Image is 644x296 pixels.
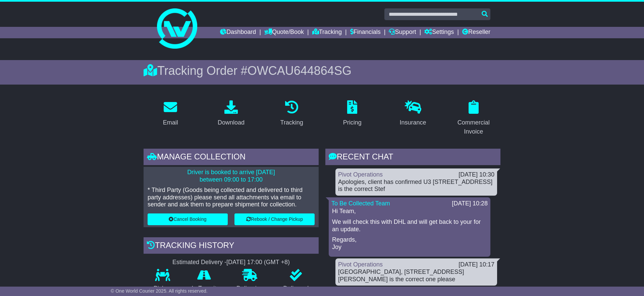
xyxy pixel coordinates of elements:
[234,213,315,225] button: Rebook / Change Pickup
[350,27,381,38] a: Financials
[148,213,228,225] button: Cancel Booking
[331,200,390,207] a: To Be Collected Team
[163,118,178,127] div: Email
[459,261,494,268] div: [DATE] 10:17
[424,27,454,38] a: Settings
[213,98,249,130] a: Download
[182,285,227,292] p: In Transit
[276,98,308,130] a: Tracking
[451,118,496,136] div: Commercial Invoice
[389,27,416,38] a: Support
[325,149,500,167] div: RECENT CHAT
[338,171,383,178] a: Pivot Operations
[339,98,366,130] a: Pricing
[280,118,303,127] div: Tracking
[226,285,273,292] p: Delivering
[338,179,494,193] div: Apologies, client has confirmed U3 [STREET_ADDRESS] is the correct Stef
[332,218,487,233] p: We will check this with DHL and will get back to your for an update.
[452,200,488,207] div: [DATE] 10:28
[144,63,500,78] div: Tracking Order #
[144,285,182,292] p: Pickup
[248,64,352,78] span: OWCAU644864SG
[144,149,319,167] div: Manage collection
[338,261,383,268] a: Pivot Operations
[148,187,315,208] p: * Third Party (Goods being collected and delivered to third party addresses) please send all atta...
[332,236,487,251] p: Regards, Joy
[338,268,494,283] div: [GEOGRAPHIC_DATA], [STREET_ADDRESS][PERSON_NAME] is the correct one please
[395,98,430,130] a: Insurance
[264,27,304,38] a: Quote/Book
[399,118,426,127] div: Insurance
[312,27,342,38] a: Tracking
[332,208,487,215] p: Hi Team,
[273,285,319,292] p: Delivered
[462,27,490,38] a: Reseller
[159,98,182,130] a: Email
[144,259,319,266] div: Estimated Delivery -
[446,98,500,139] a: Commercial Invoice
[459,171,494,179] div: [DATE] 10:30
[220,27,256,38] a: Dashboard
[343,118,362,127] div: Pricing
[218,118,245,127] div: Download
[111,288,208,294] span: © One World Courier 2025. All rights reserved.
[226,259,290,266] div: [DATE] 17:00 (GMT +8)
[144,237,319,255] div: Tracking history
[148,169,315,183] p: Driver is booked to arrive [DATE] between 09:00 to 17:00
